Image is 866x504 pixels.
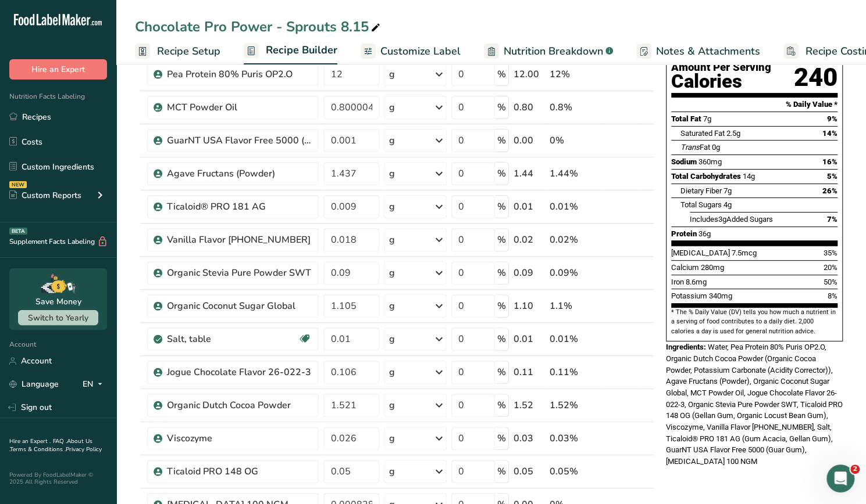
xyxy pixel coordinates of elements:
[361,38,461,64] a: Customize Label
[266,42,337,58] span: Recipe Builder
[824,263,838,272] span: 20%
[389,465,395,478] div: g
[550,365,599,379] div: 0.11%
[690,215,773,224] span: Includes Added Sugars
[671,98,838,111] section: % Daily Value *
[166,431,312,445] div: Viscozyme
[166,332,298,346] div: Salt, table
[822,157,838,166] span: 16%
[724,186,732,195] span: 7g
[166,266,312,280] div: Organic Stevia Pure Powder SWT
[550,233,599,247] div: 0.02%
[389,100,395,114] div: g
[550,167,599,181] div: 1.44%
[166,134,312,147] div: GuarNT USA Flavor Free 5000 (Guar Gum)
[712,143,720,152] span: 0g
[680,143,700,152] i: Trans
[514,100,545,114] div: 0.80
[504,44,603,59] span: Nutrition Breakdown
[671,172,741,181] span: Total Carbohydrates
[666,343,843,466] span: Water, Pea Protein 80% Puris OP2.O, Organic Dutch Cocoa Powder (Organic Cocoa Powder, Potassium C...
[514,299,545,313] div: 1.10
[671,249,730,257] span: [MEDICAL_DATA]
[671,278,684,286] span: Iron
[166,465,312,478] div: Ticaloid PRO 148 OG
[636,38,760,64] a: Notes & Attachments
[389,398,395,412] div: g
[822,186,838,195] span: 26%
[671,308,838,336] section: * The % Daily Value (DV) tells you how much a nutrient in a serving of food contributes to a dail...
[550,266,599,280] div: 0.09%
[53,437,67,445] a: FAQ .
[9,437,51,445] a: Hire an Expert .
[686,278,707,286] span: 8.6mg
[514,431,545,445] div: 0.03
[828,291,838,300] span: 8%
[389,431,395,445] div: g
[389,233,395,247] div: g
[514,167,545,181] div: 1.44
[827,114,838,123] span: 9%
[9,228,27,235] div: BETA
[666,343,706,351] span: Ingredients:
[827,215,838,224] span: 7%
[671,62,771,73] div: Amount Per Serving
[9,181,27,188] div: NEW
[166,67,312,81] div: Pea Protein 80% Puris OP2.O
[680,200,722,209] span: Total Sugars
[550,134,599,147] div: 0%
[166,365,312,379] div: Jogue Chocolate Flavor 26-022-3
[743,172,755,181] span: 14g
[166,398,312,412] div: Organic Dutch Cocoa Powder
[822,129,838,138] span: 14%
[389,332,395,346] div: g
[680,129,725,138] span: Saturated Fat
[671,263,699,272] span: Calcium
[9,189,81,201] div: Custom Reports
[701,263,724,272] span: 280mg
[514,233,545,247] div: 0.02
[10,445,66,453] a: Terms & Conditions .
[484,38,613,64] a: Nutrition Breakdown
[824,249,838,257] span: 35%
[389,167,395,181] div: g
[35,296,81,308] div: Save Money
[550,431,599,445] div: 0.03%
[698,157,722,166] span: 360mg
[718,215,726,224] span: 3g
[135,16,383,37] div: Chocolate Pro Power - Sprouts 8.15
[826,465,854,492] iframe: Intercom live chat
[389,134,395,147] div: g
[28,312,88,323] span: Switch to Yearly
[380,44,461,59] span: Customize Label
[514,332,545,346] div: 0.01
[550,332,599,346] div: 0.01%
[389,67,395,81] div: g
[514,465,545,478] div: 0.05
[83,377,107,391] div: EN
[9,471,107,485] div: Powered By FoodLabelMaker © 2025 All Rights Reserved
[166,167,312,181] div: Agave Fructans (Powder)
[671,157,697,166] span: Sodium
[680,143,710,152] span: Fat
[389,365,395,379] div: g
[824,278,838,286] span: 50%
[732,249,757,257] span: 7.5mcg
[18,310,98,325] button: Switch to Yearly
[550,398,599,412] div: 1.52%
[794,62,838,93] div: 240
[550,465,599,478] div: 0.05%
[671,291,707,300] span: Potassium
[671,229,697,238] span: Protein
[550,299,599,313] div: 1.1%
[514,266,545,280] div: 0.09
[9,437,92,453] a: About Us .
[656,44,760,59] span: Notes & Attachments
[166,200,312,214] div: Ticaloid® PRO 181 AG
[514,200,545,214] div: 0.01
[166,299,312,313] div: Organic Coconut Sugar Global
[157,44,220,59] span: Recipe Setup
[724,200,732,209] span: 4g
[709,291,732,300] span: 340mg
[703,114,711,123] span: 7g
